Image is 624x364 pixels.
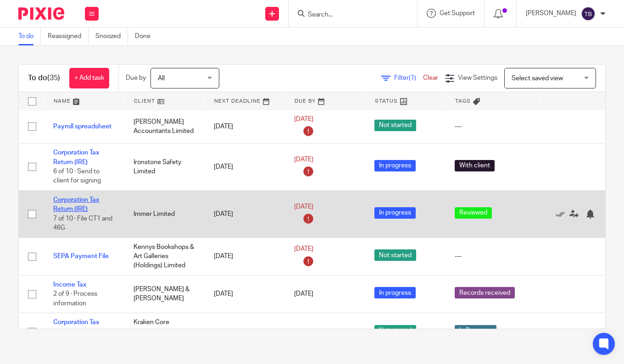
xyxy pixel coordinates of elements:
img: svg%3E [581,6,596,21]
a: Snoozed [95,28,128,45]
span: All [158,75,165,82]
a: + Add task [69,68,109,88]
span: [DATE] [294,329,313,335]
span: 6 of 10 · Send to client for signing [53,168,101,184]
span: Reviewed [455,207,492,219]
td: Kraken Core Engineering Limited T/A Rope Dock [124,313,205,351]
a: Done [135,28,157,45]
span: Records received [455,287,515,298]
input: Search [307,11,390,19]
span: In progress [374,160,416,171]
a: Clear [423,75,438,81]
span: Filter [394,75,423,81]
span: [DATE] [294,204,313,210]
span: View Settings [458,75,497,81]
span: [DATE] [294,156,313,163]
p: [PERSON_NAME] [526,9,576,18]
span: With client [455,160,495,171]
a: Payroll spreadsheet [53,123,111,130]
td: Immer Limited [124,191,205,238]
span: Not started [374,249,416,261]
span: In progress [374,207,416,219]
span: 7 of 10 · File CT1 and 46G [53,215,112,232]
span: Select saved view [512,75,563,82]
span: [DATE] [294,116,313,122]
td: [PERSON_NAME] & [PERSON_NAME] [124,275,205,313]
td: Ironstone Safety Limited [124,143,205,191]
h1: To do [28,73,60,83]
span: Get Support [440,10,475,17]
td: [DATE] [205,275,285,313]
a: Corporation Tax Return (IRE) [53,197,99,212]
span: (35) [47,74,60,82]
td: [DATE] [205,143,285,191]
a: Mark as done [556,210,569,219]
img: Pixie [18,7,64,20]
span: [DATE] [294,291,313,297]
div: --- [455,122,530,131]
span: Not started [374,325,416,336]
td: [DATE] [205,110,285,143]
div: --- [455,252,530,261]
span: Tags [455,99,471,104]
td: [DATE] [205,237,285,275]
a: Income Tax [53,281,86,288]
td: Kennys Bookshops & Art Galleries (Holdings) Limited [124,237,205,275]
td: [DATE] [205,313,285,351]
a: Corporation Tax Return (IRE) [53,319,99,335]
a: Reassigned [48,28,89,45]
span: (1) [409,75,416,81]
span: In Progress [455,325,496,336]
a: SEPA Payment File [53,253,109,259]
td: [PERSON_NAME] Accountants Limited [124,110,205,143]
td: [DATE] [205,191,285,238]
span: Not started [374,120,416,131]
a: To do [18,28,41,45]
a: Corporation Tax Return (IRE) [53,149,99,165]
span: [DATE] [294,246,313,252]
span: In progress [374,287,416,298]
span: 2 of 9 · Process information [53,291,97,307]
p: Due by [126,73,146,83]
